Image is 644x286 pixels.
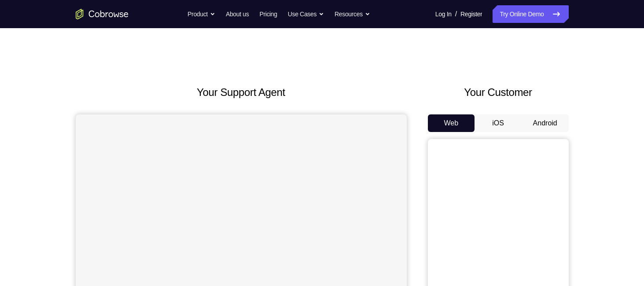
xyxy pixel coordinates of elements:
button: Product [188,5,215,23]
a: Register [460,5,482,23]
button: Resources [335,5,370,23]
a: Pricing [259,5,277,23]
a: About us [226,5,249,23]
h2: Your Customer [428,84,569,100]
button: iOS [475,114,522,132]
a: Go to the home page [76,9,129,19]
button: Web [428,114,475,132]
span: / [455,9,457,19]
a: Try Online Demo [493,5,568,23]
a: Log In [435,5,452,23]
button: Use Cases [288,5,324,23]
h2: Your Support Agent [76,84,407,100]
button: Android [522,114,569,132]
